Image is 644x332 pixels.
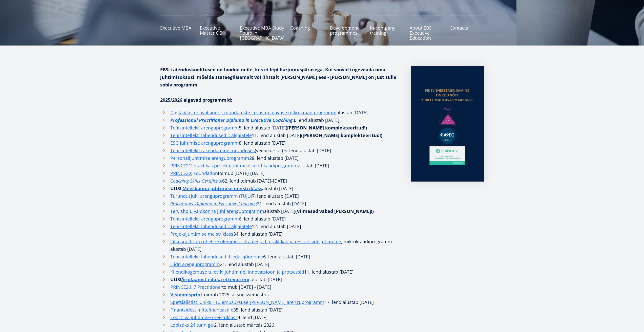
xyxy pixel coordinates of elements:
[160,230,401,238] li: 34. lend alustab [DATE]
[170,192,252,200] a: Turundusjuhi arenguprogramm (TUJU)
[170,223,252,230] a: Tehisintellekti lahendused I: algajatele
[170,268,304,276] a: Kliendikogemuse tulevik: juhtimine, innovatsioon ja protsessid
[160,215,401,223] li: 6. lend alustab [DATE]
[301,132,382,138] strong: ([PERSON_NAME] komplekteeritud!)
[370,15,404,40] a: In-company training
[290,15,325,40] a: Coaching
[160,185,401,192] li: alustab [DATE]
[160,260,401,268] li: 21. lend alustab [DATE]
[182,185,262,192] a: Meeskonna juhtimise meistriklass
[170,260,220,268] a: Liidri arenguprogramm
[189,169,192,177] a: ®
[170,283,222,291] a: PRINCE2® 7 Practitioner
[160,291,401,298] li: toimub 2025. a. sügissemestris
[170,116,293,124] a: Professional Practitioner Diploma in Executive Coaching
[170,306,233,314] a: Finantsidest mittefinantsistile
[170,185,181,191] strong: UUS!
[160,162,401,169] li: alustab [DATE]
[160,238,401,253] li: , mikrokraadiprogramm alustab [DATE]
[160,109,401,116] li: alustab [DATE]
[410,15,444,40] a: About EBS Executive Education
[160,139,401,147] li: 8. lend alustab [DATE]
[286,125,367,131] strong: ([PERSON_NAME] komplekteeritud!)
[160,268,401,276] li: 11. lend alustab [DATE]
[170,238,341,245] a: Jätkusuutlik ja roheline üleminek: strateegiad, praktikad ja ressursside juhtimine
[160,314,401,321] li: 4. lend [DATE]
[160,116,401,124] li: 3. lend alustab [DATE]
[200,15,234,40] a: Executive Master OD
[170,314,238,321] a: Coachiva juhtimise meistriklass
[170,162,298,169] a: PRINCE2® praktikas projektijuhtimise sertifikaadiprogramm
[170,154,249,162] a: Personalijuhtimise arenguprogramm
[295,208,374,214] strong: (Viimased vabad [PERSON_NAME]!)
[160,192,401,200] li: 7. lend alustab [DATE]
[160,207,401,215] li: alustab [DATE]
[160,147,401,154] li: (veebikursus) 5. lend alustab [DATE]
[170,253,263,260] a: Tehisintellekti lahendused II: edasijõudnute
[181,276,250,283] a: Äriplaanist eduka ettevõtteni
[160,223,401,230] li: 12. lend alustab [DATE]
[170,298,324,306] a: Spetsialistist juhiks - Tulemusüksuse [PERSON_NAME] arenguprogramm
[160,154,401,162] li: 28. lend alustab [DATE]
[257,201,262,207] i: 21
[160,15,195,40] a: Executive MBA
[170,109,337,116] a: Digitaalse innovatsiooni, muudatuste ja vastupidavuse mikrokraadiprogramm
[170,201,257,207] em: Practitioner Diploma in Executive Coaching
[170,207,264,215] a: Tervishoiu valdkonna juhi arenguprogramm
[170,131,252,139] a: Tehisintellekti lahendused I: algajatele
[160,276,401,283] li: alustab [DATE]
[450,15,484,40] a: Contacts
[160,306,401,314] li: 35. lend alustab [DATE]
[170,291,202,298] a: Visioonisprint
[170,169,189,177] a: PRINCE2
[160,200,401,207] li: . lend alustab [DATE]
[170,276,251,282] strong: UUS!
[160,97,232,103] strong: 2025/2026 algavad programmid:
[160,67,397,88] strong: EBSi täienduskoolitused on loodud neile, kes ei lepi harjumuspärasega. Kui soovid tugevdada oma j...
[160,124,401,131] li: 5. lend alustab [DATE]
[240,15,285,40] a: Executive MBA Study Tours in [GEOGRAPHIC_DATA]
[170,200,257,207] a: Practitioner Diploma in Executive Coaching
[170,177,222,185] a: Coaching Skills Certificate
[160,321,401,329] li: 2. lend alustab märtsis 2026
[194,169,218,177] a: Foundation
[160,298,401,306] li: 17. lend alustab [DATE]
[170,147,255,154] a: Tehisintellekti rakendamine turunduses
[170,321,213,329] a: Lobistiks 24 tunniga
[160,253,401,260] li: 6. lend alustab [DATE]
[170,178,222,184] em: Coaching Skills Certificate
[182,185,262,191] strong: Meeskonna juhtimise meistriklass
[160,131,401,139] li: 11. lend alustab [DATE]
[170,124,239,131] a: Tehisintellekti arenguprogramm
[170,230,233,238] a: Projektijuhtimise meistriklass
[170,215,239,223] a: Tehisintellekti arenguprogramm
[160,177,401,185] li: 62. lend toimub [DATE]-[DATE]
[160,283,401,291] li: toimub [DATE] - [DATE]
[330,15,364,40] a: Development programmes
[170,139,239,147] a: ESG juhtimise arenguprogramm
[160,169,401,177] li: toimub [DATE]-[DATE]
